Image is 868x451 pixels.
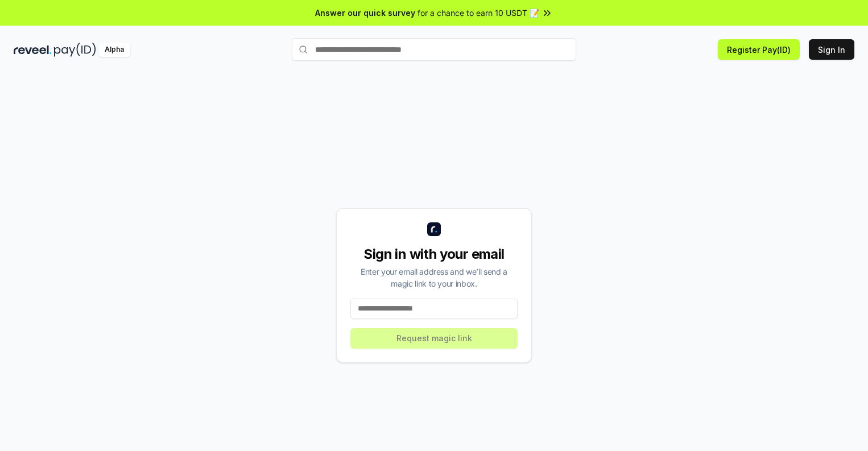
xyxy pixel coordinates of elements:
button: Register Pay(ID) [718,39,800,60]
img: reveel_dark [14,43,52,57]
button: Sign In [809,39,854,60]
span: Answer our quick survey [315,7,415,19]
div: Alpha [98,43,130,57]
img: logo_small [427,222,441,236]
div: Enter your email address and we’ll send a magic link to your inbox. [350,266,518,289]
div: Sign in with your email [350,245,518,263]
img: pay_id [54,43,96,57]
span: for a chance to earn 10 USDT 📝 [418,7,539,19]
